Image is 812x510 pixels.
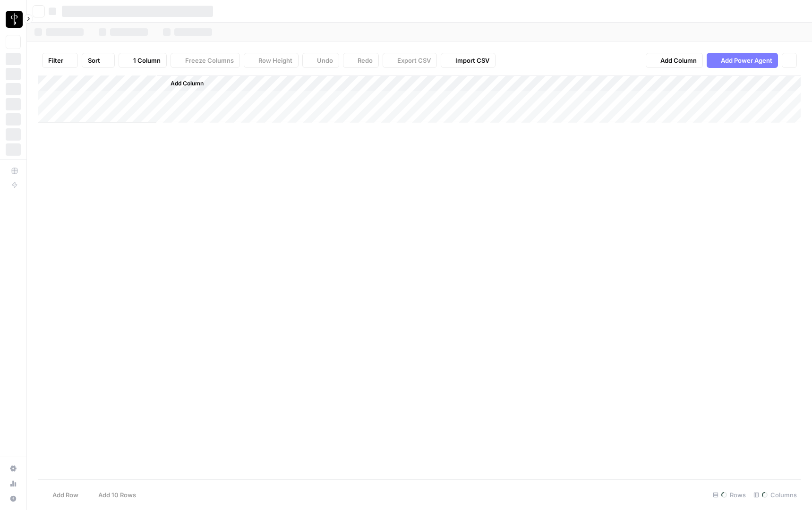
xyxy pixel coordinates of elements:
[455,56,489,65] span: Import CSV
[6,476,21,491] a: Usage
[158,77,207,90] button: Add Column
[52,490,78,500] span: Add Row
[343,53,379,68] button: Redo
[707,53,778,68] button: Add Power Agent
[258,56,292,65] span: Row Height
[441,53,496,68] button: Import CSV
[6,461,21,476] a: Settings
[6,11,23,28] img: LP Production Workloads Logo
[171,79,204,88] span: Add Column
[302,53,339,68] button: Undo
[397,56,431,65] span: Export CSV
[383,53,437,68] button: Export CSV
[750,487,801,502] div: Columns
[646,53,703,68] button: Add Column
[244,53,299,68] button: Row Height
[88,56,100,65] span: Sort
[709,487,750,502] div: Rows
[42,53,78,68] button: Filter
[84,487,142,502] button: Add 10 Rows
[38,487,84,502] button: Add Row
[6,8,21,31] button: Workspace: LP Production Workloads
[133,56,161,65] span: 1 Column
[171,53,240,68] button: Freeze Columns
[317,56,333,65] span: Undo
[48,56,63,65] span: Filter
[98,490,136,500] span: Add 10 Rows
[721,56,772,65] span: Add Power Agent
[185,56,234,65] span: Freeze Columns
[660,56,697,65] span: Add Column
[119,53,167,68] button: 1 Column
[6,491,21,506] button: Help + Support
[82,53,115,68] button: Sort
[358,56,373,65] span: Redo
